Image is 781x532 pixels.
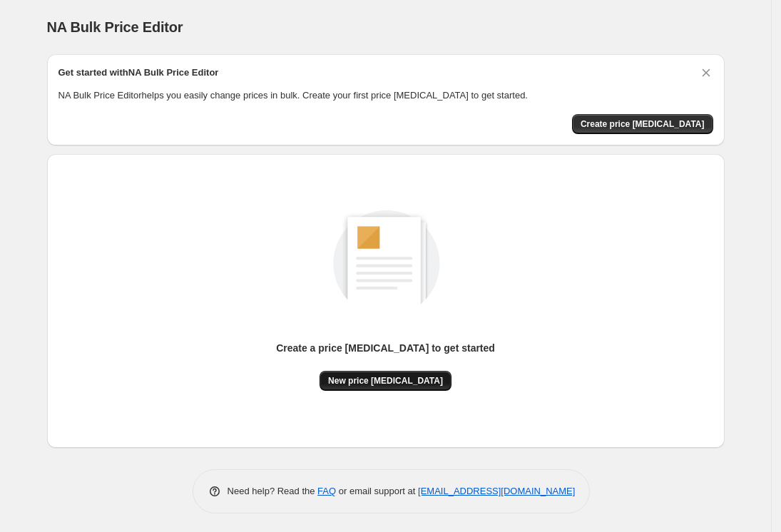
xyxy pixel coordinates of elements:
[572,114,713,134] button: Create price change job
[317,486,336,496] a: FAQ
[47,19,183,35] span: NA Bulk Price Editor
[276,341,495,355] p: Create a price [MEDICAL_DATA] to get started
[699,66,713,80] button: Dismiss card
[58,66,219,80] h2: Get started with NA Bulk Price Editor
[320,371,451,391] button: New price [MEDICAL_DATA]
[328,375,443,387] span: New price [MEDICAL_DATA]
[581,118,705,130] span: Create price [MEDICAL_DATA]
[418,486,575,496] a: [EMAIL_ADDRESS][DOMAIN_NAME]
[336,486,418,496] span: or email support at
[58,88,713,103] p: NA Bulk Price Editor helps you easily change prices in bulk. Create your first price [MEDICAL_DAT...
[228,486,318,496] span: Need help? Read the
